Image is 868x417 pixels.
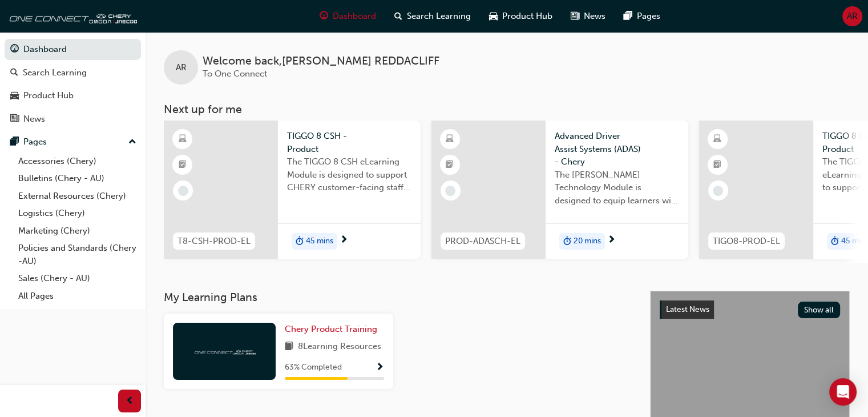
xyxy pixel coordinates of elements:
a: Latest NewsShow all [660,300,840,319]
span: next-icon [607,235,616,246]
a: news-iconNews [562,5,615,28]
span: Chery Product Training [285,324,377,334]
span: 45 mins [306,235,333,248]
span: guage-icon [10,45,19,55]
span: TIGO8-PROD-EL [713,235,780,248]
span: AR [176,61,187,74]
a: Accessories (Chery) [14,153,141,170]
span: Latest News [666,304,709,314]
span: PROD-ADASCH-EL [445,235,520,248]
a: All Pages [14,287,141,305]
a: Search Learning [5,62,141,83]
a: Bulletins (Chery - AU) [14,170,141,187]
button: AR [842,6,862,26]
span: learningResourceType_ELEARNING-icon [713,132,721,147]
div: Open Intercom Messenger [829,378,857,406]
a: Marketing (Chery) [14,222,141,240]
span: car-icon [10,91,19,101]
img: oneconnect [193,346,256,356]
span: Dashboard [333,10,376,23]
span: duration-icon [296,234,304,249]
a: Chery Product Training [285,323,382,336]
button: Show Progress [376,360,384,375]
button: Pages [5,131,141,153]
a: Policies and Standards (Chery -AU) [14,239,141,270]
span: 63 % Completed [285,361,342,374]
a: PROD-ADASCH-ELAdvanced Driver Assist Systems (ADAS) - CheryThe [PERSON_NAME] Technology Module is... [431,121,688,259]
span: The TIGGO 8 CSH eLearning Module is designed to support CHERY customer-facing staff with the prod... [287,155,411,194]
a: Product Hub [5,85,141,106]
a: pages-iconPages [615,5,669,28]
span: learningRecordVerb_NONE-icon [178,186,188,196]
span: guage-icon [320,9,328,23]
span: up-icon [128,135,136,150]
span: book-icon [285,340,293,354]
img: oneconnect [6,5,137,27]
span: Welcome back , [PERSON_NAME] REDDACLIFF [203,55,439,68]
span: News [584,10,605,23]
a: T8-CSH-PROD-ELTIGGO 8 CSH - ProductThe TIGGO 8 CSH eLearning Module is designed to support CHERY ... [164,121,421,259]
h3: Next up for me [146,103,868,116]
a: car-iconProduct Hub [480,5,562,28]
span: Search Learning [407,10,471,23]
span: TIGGO 8 CSH - Product [287,130,411,155]
a: External Resources (Chery) [14,187,141,205]
span: The [PERSON_NAME] Technology Module is designed to equip learners with essential knowledge about ... [555,169,679,207]
span: search-icon [10,68,18,78]
span: learningResourceType_ELEARNING-icon [179,132,187,147]
span: learningRecordVerb_NONE-icon [445,186,455,196]
a: News [5,109,141,130]
span: booktick-icon [179,158,187,173]
span: prev-icon [126,394,134,408]
span: duration-icon [831,234,839,249]
span: news-icon [571,9,579,23]
span: 20 mins [574,235,601,248]
span: next-icon [340,235,348,246]
a: Sales (Chery - AU) [14,270,141,287]
div: News [23,113,45,126]
span: search-icon [394,9,402,23]
span: learningRecordVerb_NONE-icon [713,186,723,196]
span: booktick-icon [713,158,721,173]
a: guage-iconDashboard [310,5,385,28]
a: Logistics (Chery) [14,205,141,222]
button: Show all [798,302,841,318]
div: Product Hub [23,89,74,102]
span: car-icon [489,9,498,23]
span: news-icon [10,114,19,125]
span: 8 Learning Resources [298,340,381,354]
button: DashboardSearch LearningProduct HubNews [5,37,141,131]
span: duration-icon [563,234,571,249]
span: pages-icon [624,9,632,23]
a: Dashboard [5,39,141,60]
span: Product Hub [502,10,552,23]
h3: My Learning Plans [164,291,632,304]
a: search-iconSearch Learning [385,5,480,28]
div: Search Learning [23,66,87,79]
span: AR [847,10,858,23]
span: Show Progress [376,363,384,373]
span: Pages [637,10,660,23]
span: Advanced Driver Assist Systems (ADAS) - Chery [555,130,679,169]
div: Pages [23,135,47,149]
span: T8-CSH-PROD-EL [177,235,251,248]
span: learningResourceType_ELEARNING-icon [446,132,454,147]
span: To One Connect [203,69,267,79]
span: booktick-icon [446,158,454,173]
span: pages-icon [10,137,19,147]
